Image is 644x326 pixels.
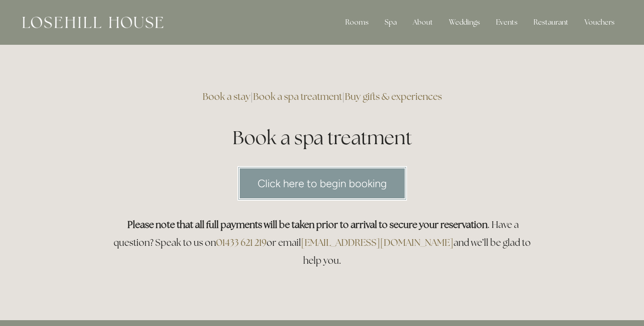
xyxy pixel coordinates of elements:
[22,17,163,28] img: Losehill House
[108,124,536,151] h1: Book a spa treatment
[526,13,576,31] div: Restaurant
[338,13,376,31] div: Rooms
[216,236,267,249] a: 01433 621 219
[577,13,622,31] a: Vouchers
[406,13,440,31] div: About
[489,13,525,31] div: Events
[377,13,404,31] div: Spa
[108,88,536,106] h3: | |
[108,216,536,270] h3: . Have a question? Speak to us on or email and we’ll be glad to help you.
[253,90,342,103] a: Book a spa treatment
[301,236,453,249] a: [EMAIL_ADDRESS][DOMAIN_NAME]
[203,90,250,103] a: Book a stay
[442,13,487,31] div: Weddings
[237,166,407,201] a: Click here to begin booking
[345,90,442,103] a: Buy gifts & experiences
[127,219,487,231] strong: Please note that all full payments will be taken prior to arrival to secure your reservation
